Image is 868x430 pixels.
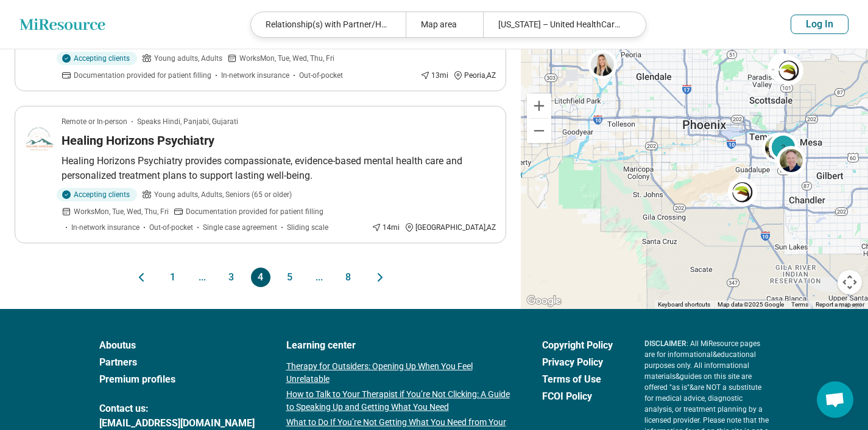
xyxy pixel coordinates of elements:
[542,389,613,404] a: FCOI Policy
[222,268,241,287] button: 3
[404,222,496,233] div: [GEOGRAPHIC_DATA] , AZ
[816,301,864,308] a: Report a map error
[192,268,212,287] span: ...
[542,355,613,370] a: Privacy Policy
[74,70,211,81] span: Documentation provided for patient filling
[251,268,270,287] button: 4
[658,300,710,309] button: Keyboard shortcuts
[57,52,137,65] div: Accepting clients
[251,12,406,37] div: Relationship(s) with Partner/Husband/Wife
[524,293,564,309] img: Google
[99,338,255,353] a: Aboutus
[453,70,496,81] div: Peoria , AZ
[287,222,328,233] span: Sliding scale
[57,188,137,201] div: Accepting clients
[286,338,510,353] a: Learning center
[186,206,323,217] span: Documentation provided for patient filling
[718,301,784,308] span: Map data ©2025 Google
[339,268,358,287] button: 8
[62,132,214,149] h3: Healing Horizons Psychiatry
[373,268,387,287] button: Next page
[99,401,255,416] span: Contact us:
[99,372,255,387] a: Premium profiles
[62,154,496,183] p: Healing Horizons Psychiatry provides compassionate, evidence-based mental health care and persona...
[542,338,613,353] a: Copyright Policy
[527,94,551,118] button: Zoom in
[74,206,169,217] span: Works Mon, Tue, Wed, Thu, Fri
[791,301,808,308] a: Terms (opens in new tab)
[817,381,853,418] div: Open chat
[372,222,400,233] div: 14 mi
[527,119,551,143] button: Zoom out
[71,222,139,233] span: In-network insurance
[644,339,686,348] span: DISCLAIMER
[62,116,127,127] p: Remote or In-person
[286,388,510,414] a: How to Talk to Your Therapist if You’re Not Clicking: A Guide to Speaking Up and Getting What You...
[420,70,448,81] div: 13 mi
[134,268,149,287] button: Previous page
[99,355,255,370] a: Partners
[137,116,238,127] span: Speaks Hindi, Panjabi, Gujarati
[309,268,329,287] span: ...
[542,372,613,387] a: Terms of Use
[203,222,277,233] span: Single case agreement
[299,70,343,81] span: Out-of-pocket
[154,189,292,200] span: Young adults, Adults, Seniors (65 or older)
[483,12,638,37] div: [US_STATE] – United HealthCare Student Resources
[791,15,849,34] button: Log In
[154,53,222,64] span: Young adults, Adults
[286,360,510,386] a: Therapy for Outsiders: Opening Up When You Feel Unrelatable
[221,70,289,81] span: In-network insurance
[769,132,798,161] div: 2
[280,268,300,287] button: 5
[524,293,564,309] a: Open this area in Google Maps (opens a new window)
[149,222,193,233] span: Out-of-pocket
[163,268,183,287] button: 1
[406,12,483,37] div: Map area
[239,53,334,64] span: Works Mon, Tue, Wed, Thu, Fri
[838,270,862,294] button: Map camera controls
